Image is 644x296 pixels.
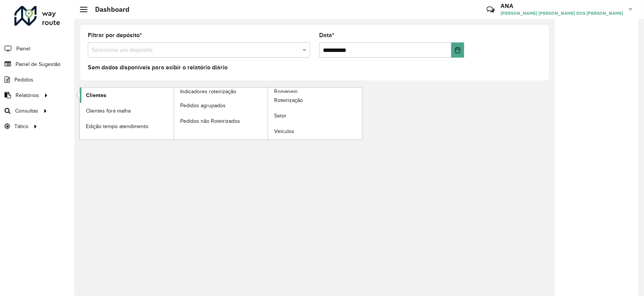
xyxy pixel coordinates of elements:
a: Clientes [80,88,174,103]
a: Contato Rápido [482,2,499,18]
span: Relatórios [16,91,39,99]
span: Setor [274,112,287,120]
a: Edição tempo atendimento [80,119,174,134]
span: Tático [14,122,28,130]
a: Pedidos não Roteirizados [174,113,268,128]
span: Edição tempo atendimento [86,122,148,130]
a: Roteirização [268,93,362,108]
span: Veículos [274,127,294,135]
a: Indicadores roteirização [80,88,268,139]
span: [PERSON_NAME] [PERSON_NAME] DOS [PERSON_NAME] [501,10,623,17]
a: Pedidos agrupados [174,98,268,113]
span: Pedidos agrupados [180,102,226,110]
h2: Dashboard [87,5,129,14]
h3: ANA [501,2,623,9]
span: Indicadores roteirização [180,88,236,96]
label: Sem dados disponíveis para exibir o relatório diário [88,63,228,72]
label: Data [319,31,334,40]
a: Romaneio [174,88,362,139]
a: Setor [268,108,362,124]
span: Painel [16,45,30,53]
a: Clientes fora malha [80,103,174,118]
span: Pedidos [14,76,33,84]
label: Filtrar por depósito [88,31,142,40]
span: Consultas [15,107,38,115]
span: Clientes [86,91,106,99]
span: Romaneio [274,88,298,96]
span: Painel de Sugestão [16,60,61,68]
a: Veículos [268,124,362,139]
span: Pedidos não Roteirizados [180,117,240,125]
span: Clientes fora malha [86,107,131,115]
button: Choose Date [451,42,464,58]
span: Roteirização [274,96,303,104]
